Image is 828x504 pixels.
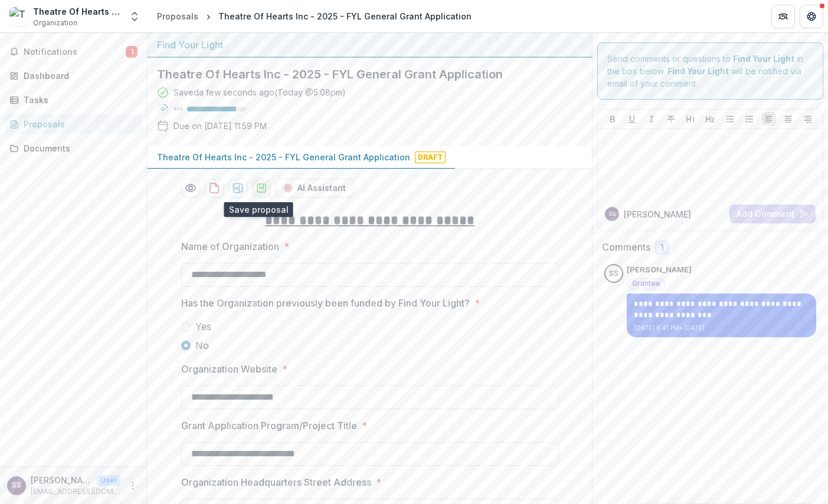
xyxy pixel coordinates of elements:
[24,70,133,82] div: Dashboard
[606,112,620,126] button: Bold
[5,114,142,134] a: Proposals
[181,475,371,489] p: Organization Headquarters Street Address
[597,42,823,100] div: Send comments or questions to in the box below. will be notified via email of your comment.
[625,112,639,126] button: Underline
[152,8,476,25] nav: breadcrumb
[5,42,142,61] button: Notifications1
[24,118,133,130] div: Proposals
[195,338,209,353] span: No
[801,112,815,126] button: Align Right
[609,270,618,278] div: Sheila Scott-Wilkinson
[660,243,664,253] span: 1
[181,419,357,433] p: Grant Application Program/Project Title
[174,120,267,132] p: Due on [DATE] 11:59 PM
[5,90,142,110] a: Tasks
[703,112,717,126] button: Heading 2
[5,139,142,158] a: Documents
[624,208,691,220] p: [PERSON_NAME]
[729,205,816,223] button: Add Comment
[181,362,277,376] p: Organization Website
[12,482,21,489] div: Sheila Scott-Wilkinson
[24,142,133,154] div: Documents
[157,151,410,163] p: Theatre Of Hearts Inc - 2025 - FYL General Grant Application
[781,112,796,126] button: Align Center
[771,5,795,28] button: Partners
[126,5,143,28] button: Open entity switcher
[195,319,211,334] span: Yes
[742,112,757,126] button: Ordered List
[33,18,77,28] span: Organization
[627,264,692,276] p: [PERSON_NAME]
[31,486,121,497] p: [EMAIL_ADDRESS][DOMAIN_NAME]
[218,10,472,22] div: Theatre Of Hearts Inc - 2025 - FYL General Grant Application
[181,239,279,253] p: Name of Organization
[733,54,794,64] strong: Find Your Light
[5,66,142,85] a: Dashboard
[632,279,660,288] span: Grantee
[24,47,126,57] span: Notifications
[24,94,133,106] div: Tasks
[800,5,823,28] button: Get Help
[276,179,354,197] button: AI Assistant
[152,8,203,25] a: Proposals
[667,66,729,76] strong: Find Your Light
[174,86,346,98] div: Saved a few seconds ago ( Today @ 5:08pm )
[664,112,678,126] button: Strike
[157,38,582,52] div: Find Your Light
[723,112,737,126] button: Bullet List
[174,105,182,113] p: 83 %
[181,296,470,310] p: Has the Organization previously been funded by Find Your Light?
[157,67,564,81] h2: Theatre Of Hearts Inc - 2025 - FYL General Grant Application
[181,179,200,197] button: Preview 0093b4e2-2e7e-4755-9e8c-e0dc6a8086a0-0.pdf
[205,179,224,197] button: download-proposal
[762,112,776,126] button: Align Left
[683,112,698,126] button: Heading 1
[9,7,28,26] img: Theatre Of Hearts Inc
[228,179,247,197] button: download-proposal
[31,474,92,486] p: [PERSON_NAME]
[602,242,650,253] h2: Comments
[97,475,121,486] p: User
[126,479,140,493] button: More
[415,151,446,163] span: Draft
[634,324,809,332] p: [DATE] 6:41 PM • [DATE]
[644,112,659,126] button: Italicize
[157,10,198,22] div: Proposals
[126,46,138,58] span: 1
[608,211,616,217] div: Sheila Scott-Wilkinson
[252,179,271,197] button: download-proposal
[33,5,122,18] div: Theatre Of Hearts Inc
